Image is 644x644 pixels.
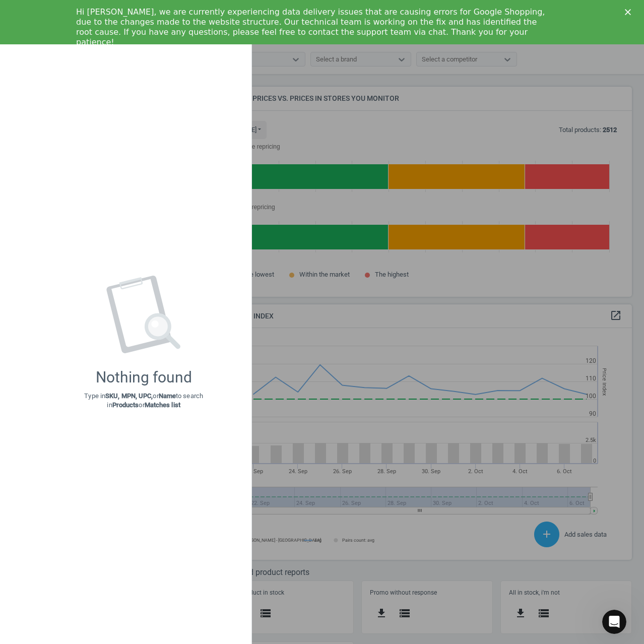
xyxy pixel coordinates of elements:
[602,610,626,634] iframe: Intercom live chat
[112,401,139,409] strong: Products
[76,7,552,47] div: Hi [PERSON_NAME], we are currently experiencing data delivery issues that are causing errors for ...
[84,392,203,410] p: Type in or to search in or
[145,401,180,409] strong: Matches list
[159,392,176,400] strong: Name
[105,392,153,400] strong: SKU, MPN, UPC,
[625,9,635,15] div: Close
[96,368,192,387] div: Nothing found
